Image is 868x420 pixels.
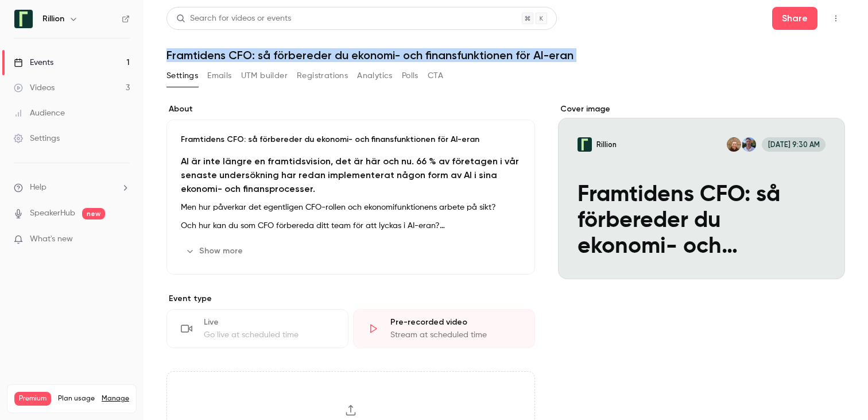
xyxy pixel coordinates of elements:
img: Rillion [14,10,33,28]
h1: Framtidens CFO: så förbereder du ekonomi- och finansfunktionen för AI-eran​ [166,48,845,62]
span: Plan usage [58,394,95,403]
a: Manage [102,394,129,403]
button: CTA [428,67,443,85]
span: Help [30,182,46,194]
label: Cover image [558,103,845,115]
div: Events [14,57,53,68]
p: Framtidens CFO: så förbereder du ekonomi- och finansfunktionen för AI-eran​ [181,134,521,145]
a: SpeakerHub [30,207,75,219]
p: Och hur kan du som CFO förbereda ditt team för att lyckas i AI-eran? [181,219,521,233]
button: Share [772,7,817,30]
button: Polls [402,67,418,85]
button: Show more [181,242,250,260]
span: What's new [30,233,73,245]
h6: Rillion [42,13,64,25]
div: Audience [14,107,65,119]
span: new [82,208,105,219]
div: Go live at scheduled time [204,329,334,341]
p: Men hur påverkar det egentligen CFO-rollen och ekonomifunktionens arbete på sikt? [181,201,521,214]
button: Analytics [357,67,393,85]
button: Emails [207,67,231,85]
div: Pre-recorded video [390,317,521,328]
p: Event type [166,293,535,305]
li: help-dropdown-opener [14,182,130,194]
div: Live [204,317,334,328]
h2: AI är inte längre en framtidsvision, det är här och nu. 66 % av företagen i vår senaste undersökn... [181,155,521,196]
div: Settings [14,133,60,144]
label: About [166,103,535,115]
span: Premium [14,392,51,406]
div: LiveGo live at scheduled time [166,309,348,348]
button: Registrations [297,67,348,85]
div: Videos [14,82,55,94]
div: Search for videos or events [176,13,291,25]
section: Cover image [558,103,845,279]
button: Settings [166,67,198,85]
button: UTM builder [241,67,288,85]
div: Stream at scheduled time [390,329,521,341]
div: Pre-recorded videoStream at scheduled time [353,309,535,348]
